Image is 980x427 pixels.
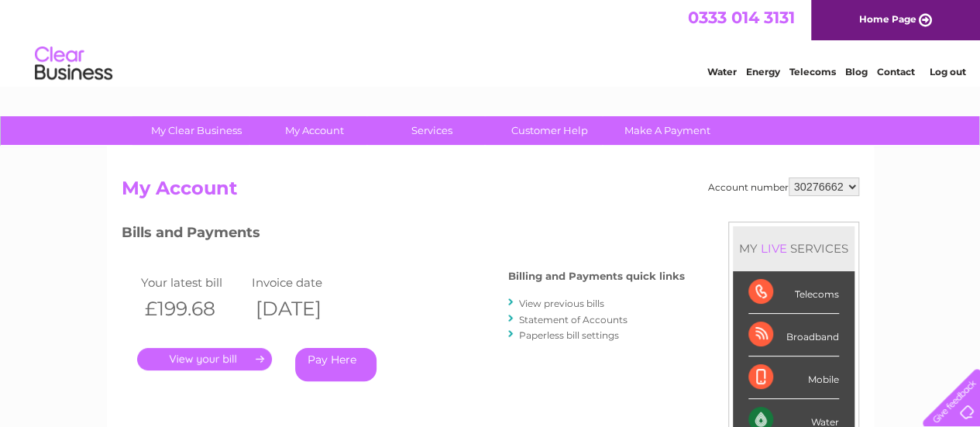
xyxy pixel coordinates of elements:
td: Invoice date [248,272,359,293]
a: Log out [929,66,965,77]
div: LIVE [758,241,790,256]
a: My Clear Business [132,116,260,145]
h4: Billing and Payments quick links [508,270,685,282]
div: MY SERVICES [733,226,854,270]
a: Paperless bill settings [519,329,619,341]
a: Blog [845,66,868,77]
h3: Bills and Payments [122,222,685,249]
div: Broadband [748,314,839,356]
a: Pay Here [295,348,377,381]
a: Statement of Accounts [519,314,628,325]
a: Telecoms [789,66,836,77]
a: 0333 014 3131 [688,8,795,27]
h2: My Account [122,177,859,207]
a: . [137,348,272,370]
div: Mobile [748,356,839,399]
th: [DATE] [248,293,359,325]
a: Contact [877,66,915,77]
div: Telecoms [748,271,839,314]
td: Your latest bill [137,272,249,293]
a: My Account [250,116,378,145]
a: Services [368,116,496,145]
a: View previous bills [519,298,604,309]
img: logo.png [34,40,113,88]
a: Customer Help [486,116,614,145]
a: Water [707,66,737,77]
th: £199.68 [137,293,249,325]
a: Make A Payment [603,116,731,145]
div: Clear Business is a trading name of Verastar Limited (registered in [GEOGRAPHIC_DATA] No. 3667643... [125,9,857,75]
div: Account number [708,177,859,196]
a: Energy [746,66,780,77]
